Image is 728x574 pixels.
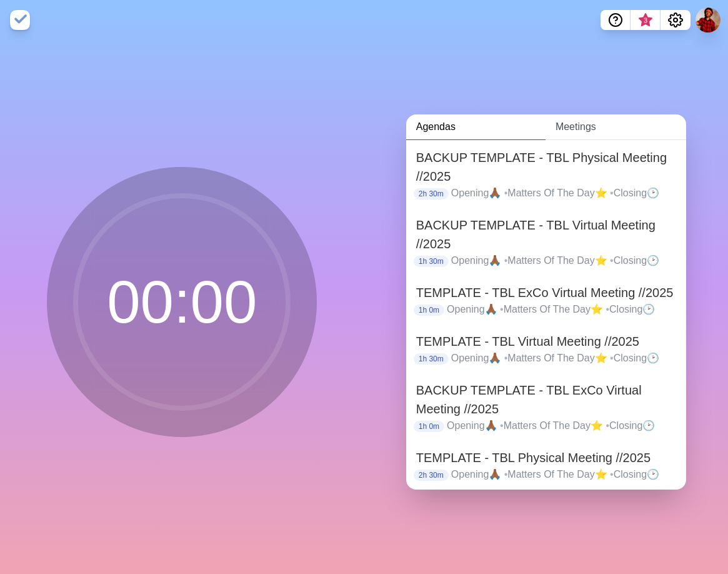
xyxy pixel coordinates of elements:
[416,332,676,351] h2: TEMPLATE - TBL Virtual Meeting //2025
[414,256,449,267] p: 1h 30m
[504,353,508,363] span: •
[451,467,676,482] p: Opening🙏🏾 Matters Of The Day⭐ Closing🕑
[416,381,676,418] h2: BACKUP TEMPLATE - TBL ExCo Virtual Meeting //2025
[414,421,444,432] p: 1h 0m
[610,353,614,363] span: •
[504,255,508,266] span: •
[500,304,504,315] span: •
[414,353,449,365] p: 1h 30m
[447,418,676,433] p: Opening🙏🏾 Matters Of The Day⭐ Closing🕑
[610,469,614,480] span: •
[631,10,661,30] button: What’s new
[414,305,444,316] p: 1h 0m
[451,253,676,268] p: Opening🙏🏾 Matters Of The Day⭐ Closing🕑
[414,188,449,199] p: 2h 30m
[451,351,676,366] p: Opening🙏🏾 Matters Of The Day⭐ Closing🕑
[610,255,614,266] span: •
[10,10,30,30] img: timeblocks logo
[414,470,449,481] p: 2h 30m
[661,10,691,30] button: Settings
[610,188,614,198] span: •
[606,420,609,431] span: •
[504,469,508,480] span: •
[416,283,676,302] h2: TEMPLATE - TBL ExCo Virtual Meeting //2025
[500,420,504,431] span: •
[451,186,676,201] p: Opening🙏🏾 Matters Of The Day⭐ Closing🕑
[546,114,686,140] a: Meetings
[416,448,676,467] h2: TEMPLATE - TBL Physical Meeting //2025
[504,188,508,198] span: •
[447,302,676,317] p: Opening🙏🏾 Matters Of The Day⭐ Closing🕑
[406,114,546,140] a: Agendas
[416,148,676,186] h2: BACKUP TEMPLATE - TBL Physical Meeting //2025
[606,304,609,315] span: •
[641,16,651,26] span: 3
[416,216,676,253] h2: BACKUP TEMPLATE - TBL Virtual Meeting //2025
[601,10,631,30] button: Help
